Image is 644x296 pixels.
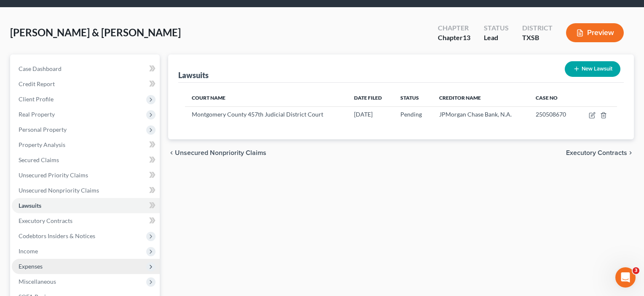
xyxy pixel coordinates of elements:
span: Date Filed [354,95,382,101]
button: chevron_left Unsecured Nonpriority Claims [168,149,266,156]
span: JPMorgan Chase Bank, N.A. [439,111,512,118]
span: Credit Report [19,80,55,87]
span: Executory Contracts [566,149,627,156]
a: Credit Report [12,76,160,92]
span: 3 [633,267,639,274]
i: chevron_right [627,149,634,156]
span: Status [400,95,419,101]
span: Secured Claims [19,156,59,163]
span: Unsecured Nonpriority Claims [175,149,266,156]
span: Expenses [19,263,43,270]
span: Unsecured Priority Claims [19,171,88,179]
div: TXSB [522,33,553,43]
div: District [522,23,553,33]
a: Unsecured Priority Claims [12,168,160,183]
div: Lead [484,33,509,43]
div: Status [484,23,509,33]
button: New Lawsuit [565,61,620,77]
i: chevron_left [168,149,175,156]
a: Case Dashboard [12,61,160,76]
a: Executory Contracts [12,213,160,228]
span: Case No [536,95,558,101]
a: Unsecured Nonpriority Claims [12,183,160,198]
div: Lawsuits [178,70,209,80]
span: Personal Property [19,126,67,133]
span: Executory Contracts [19,217,72,224]
span: Property Analysis [19,141,65,148]
span: Real Property [19,111,55,118]
span: 13 [463,33,470,41]
span: Income [19,247,38,255]
span: Creditor Name [439,95,481,101]
a: Secured Claims [12,152,160,168]
div: Chapter [438,23,470,33]
span: Unsecured Nonpriority Claims [19,187,99,194]
button: Preview [566,23,624,42]
button: Executory Contracts chevron_right [566,149,634,156]
span: Client Profile [19,95,54,103]
span: Pending [400,111,422,118]
span: Codebtors Insiders & Notices [19,232,95,239]
div: Chapter [438,33,470,43]
span: Miscellaneous [19,278,56,285]
span: [PERSON_NAME] & [PERSON_NAME] [10,26,181,38]
span: Court Name [192,95,225,101]
a: Lawsuits [12,198,160,213]
span: [DATE] [354,111,373,118]
span: 250508670 [536,111,566,118]
span: Lawsuits [19,202,41,209]
span: Montgomery County 457th Judicial District Court [192,111,323,118]
iframe: Intercom live chat [615,267,636,288]
a: Property Analysis [12,137,160,152]
span: Case Dashboard [19,65,62,72]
